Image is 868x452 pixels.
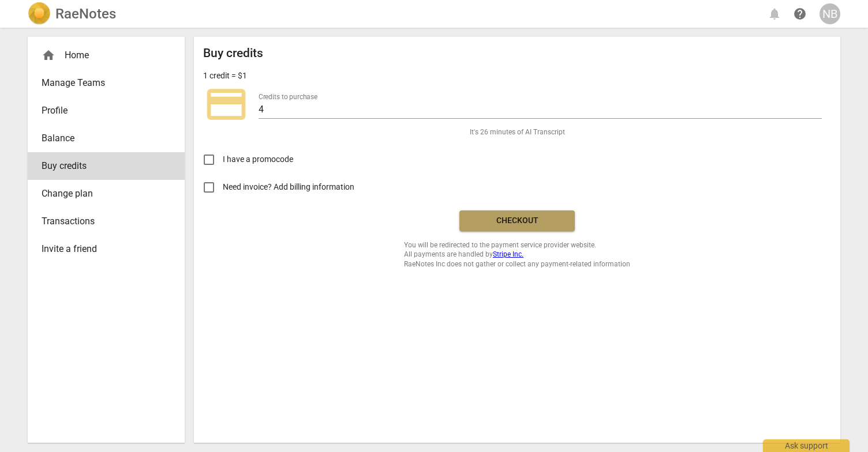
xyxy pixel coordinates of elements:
span: Manage Teams [42,76,162,90]
a: Transactions [28,208,185,235]
span: It's 26 minutes of AI Transcript [470,127,565,137]
button: NB [820,3,840,24]
img: Logo [28,2,51,25]
span: Buy credits [42,159,162,173]
span: I have a promocode [223,153,293,165]
button: Checkout [459,210,575,231]
div: Ask support [763,439,850,452]
h2: RaeNotes [55,6,116,22]
a: Balance [28,125,185,152]
span: Need invoice? Add billing information [223,181,356,193]
div: Home [42,48,162,62]
span: home [42,48,55,62]
span: Checkout [469,215,566,227]
span: help [793,7,807,21]
a: Help [790,3,810,24]
span: Balance [42,131,162,145]
span: You will be redirected to the payment service provider website. All payments are handled by RaeNo... [404,240,630,269]
span: Profile [42,104,162,118]
a: Invite a friend [28,235,185,263]
a: LogoRaeNotes [28,2,116,25]
span: Transactions [42,214,162,228]
label: Credits to purchase [259,93,317,100]
a: Stripe Inc. [493,250,523,258]
span: Invite a friend [42,242,162,256]
div: Home [28,42,185,69]
a: Buy credits [28,152,185,180]
a: Profile [28,97,185,125]
span: Change plan [42,187,162,201]
h2: Buy credits [203,46,263,61]
a: Manage Teams [28,69,185,97]
p: 1 credit = $1 [203,70,247,82]
a: Change plan [28,180,185,208]
span: credit_card [203,81,249,127]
